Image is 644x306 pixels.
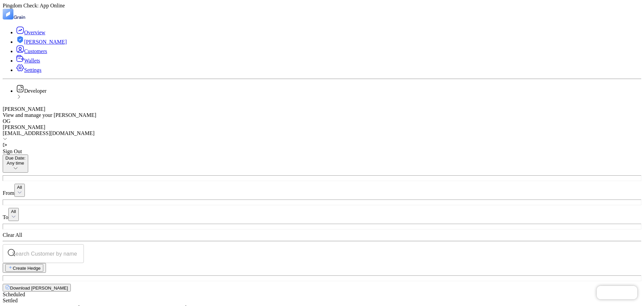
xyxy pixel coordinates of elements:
[12,244,84,263] input: Search Customer by name
[13,266,41,271] span: Create Hedge
[5,161,25,166] div: Any time
[24,39,67,45] span: [PERSON_NAME]
[14,184,25,197] button: From
[3,263,46,273] button: Create Hedge
[3,112,641,118] div: View and manage your [PERSON_NAME]
[597,286,637,299] iframe: Chatra live chat
[3,118,641,124] div: OG
[3,155,28,173] button: Due Date:Any time
[3,214,8,220] label: To
[3,298,641,304] div: Settled
[3,130,641,136] div: [EMAIL_ADDRESS][DOMAIN_NAME]
[16,30,45,35] a: Overview
[16,67,42,73] a: Settings
[8,208,19,221] button: To
[24,67,42,73] span: Settings
[3,9,13,19] img: logo-tablet-V2.svg
[16,58,40,63] a: Wallets
[3,284,71,292] button: Download [PERSON_NAME]
[5,156,25,161] span: Due Date :
[3,124,641,130] div: [PERSON_NAME]
[24,58,40,63] span: Wallets
[24,48,47,54] span: Customers
[3,232,641,238] div: Clear All
[10,286,68,291] span: Download [PERSON_NAME]
[3,3,641,9] div: Pingdom Check: App Online
[16,48,47,54] a: Customers
[3,148,641,155] div: Sign Out
[3,292,641,298] div: Scheduled
[3,106,641,112] div: [PERSON_NAME]
[13,15,26,19] img: logo
[3,190,14,196] label: From
[16,39,67,45] a: [PERSON_NAME]
[5,264,43,272] button: Create Hedge
[24,88,47,94] span: Developer
[24,30,45,35] span: Overview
